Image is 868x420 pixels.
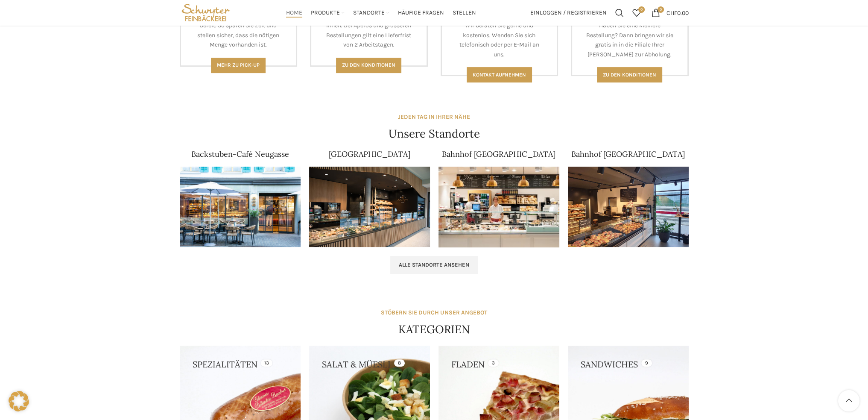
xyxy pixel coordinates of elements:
[658,6,664,13] span: 0
[628,4,645,21] a: 0
[398,322,470,337] h4: KATEGORIEN
[442,149,555,159] a: Bahnhof [GEOGRAPHIC_DATA]
[473,72,526,78] span: Kontakt aufnehmen
[329,149,410,159] a: [GEOGRAPHIC_DATA]
[597,67,662,82] a: Zu den konditionen
[311,4,345,21] a: Produkte
[628,4,645,21] div: Meine Wunschliste
[467,67,532,82] a: Kontakt aufnehmen
[453,4,476,21] a: Stellen
[389,126,480,141] h4: Unsere Standorte
[180,9,232,16] a: Site logo
[381,308,487,317] div: STÖBERN SIE DURCH UNSER ANGEBOT
[390,256,478,274] a: Alle Standorte ansehen
[647,4,693,21] a: 0 CHF0.00
[611,4,628,21] a: Suchen
[638,6,645,13] span: 0
[666,9,689,16] bdi: 0.00
[571,149,685,159] a: Bahnhof [GEOGRAPHIC_DATA]
[398,112,470,122] div: JEDEN TAG IN IHRER NÄHE
[336,58,401,73] a: Zu den Konditionen
[838,390,859,411] a: Scroll to top button
[353,4,389,21] a: Standorte
[530,10,607,16] span: Einloggen / Registrieren
[342,62,395,68] span: Zu den Konditionen
[217,62,260,68] span: Mehr zu Pick-Up
[211,58,266,73] a: Mehr zu Pick-Up
[666,9,677,16] span: CHF
[286,4,302,21] a: Home
[398,9,444,17] span: Häufige Fragen
[191,149,289,159] a: Backstuben-Café Neugasse
[399,261,469,268] span: Alle Standorte ansehen
[353,9,385,17] span: Standorte
[526,4,611,21] a: Einloggen / Registrieren
[398,4,444,21] a: Häufige Fragen
[236,4,526,21] div: Main navigation
[453,9,476,17] span: Stellen
[286,9,302,17] span: Home
[311,9,340,17] span: Produkte
[603,72,656,78] span: Zu den konditionen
